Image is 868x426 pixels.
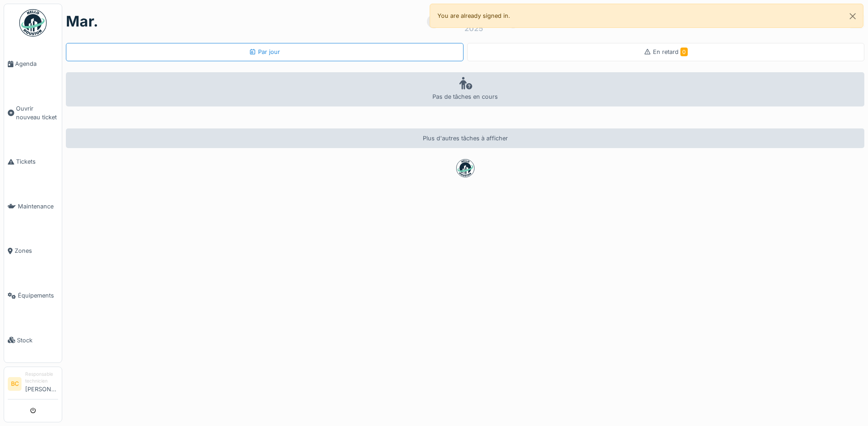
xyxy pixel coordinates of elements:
span: Ouvrir nouveau ticket [16,104,58,122]
a: Ouvrir nouveau ticket [4,86,62,140]
a: Agenda [4,42,62,86]
img: badge-BVDL4wpA.svg [456,159,474,177]
span: Stock [17,336,58,345]
a: Équipements [4,273,62,318]
div: Plus d'autres tâches à afficher [66,128,864,148]
button: Close [842,4,863,28]
a: Tickets [4,139,62,184]
span: Équipements [18,291,58,300]
div: Responsable technicien [25,371,58,385]
img: Badge_color-CXgf-gQk.svg [19,9,47,37]
span: Agenda [15,59,58,68]
a: Zones [4,229,62,273]
span: Maintenance [18,202,58,211]
a: Stock [4,318,62,362]
a: Maintenance [4,184,62,229]
h1: mar. [66,13,98,30]
span: Zones [15,246,58,255]
span: En retard [653,48,688,55]
li: BC [8,377,22,391]
li: [PERSON_NAME] [25,371,58,397]
span: Tickets [16,157,58,166]
div: 2025 [464,23,483,34]
a: BC Responsable technicien[PERSON_NAME] [8,371,58,399]
div: You are already signed in. [430,4,864,28]
div: Par jour [249,48,280,56]
span: 0 [680,48,688,56]
div: Pas de tâches en cours [66,72,864,106]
